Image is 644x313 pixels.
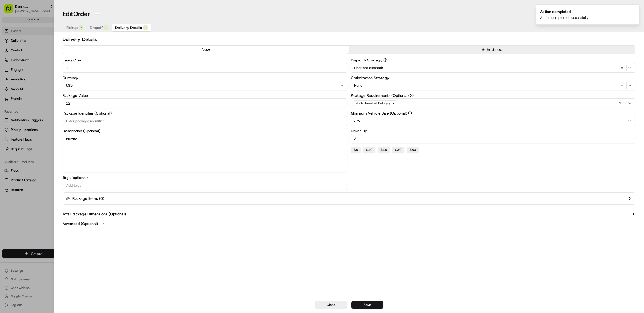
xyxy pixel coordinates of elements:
[63,98,347,108] input: Enter package value
[11,120,41,125] span: Knowledge Base
[5,120,10,125] div: 📗
[17,98,43,102] span: [PERSON_NAME]
[90,25,103,30] span: Dropoff
[351,81,636,90] button: None
[3,118,43,127] a: 📗Knowledge Base
[63,36,635,43] h2: Delivery Details
[17,83,43,87] span: [PERSON_NAME]
[349,46,635,54] button: scheduled
[11,51,21,61] img: 4037041995827_4c49e92c6e3ed2e3ec13_72.png
[115,25,142,30] span: Delivery Details
[351,301,383,309] button: Save
[5,5,16,16] img: Nash
[5,51,15,61] img: 1736555255976-a54dd68f-1ca7-489b-9aae-adbdc363a1c4
[351,98,636,108] button: Photo Proof of Delivery
[51,120,86,125] span: API Documentation
[24,57,74,61] div: We're available if you need us!
[47,98,58,102] span: [DATE]
[392,147,404,153] button: $30
[351,63,636,73] button: Uber opt dispatch
[45,120,50,125] div: 💻
[615,14,633,19] p: Created At:
[43,118,88,127] a: 💻API Documentation
[354,65,383,70] span: Uber opt dispatch
[615,9,630,13] p: Order ID:
[63,116,347,126] input: Enter package identifier
[351,147,361,153] button: $5
[47,83,58,87] span: [DATE]
[66,25,78,30] span: Pickup
[38,133,65,137] a: Powered byPylon
[72,196,104,201] label: Package Items ( 0 )
[63,192,635,205] button: Package Items (0)
[410,94,414,97] button: Package Requirements (Optional)
[5,21,98,30] p: Welcome 👋
[63,94,347,97] label: Package Value
[351,134,636,143] input: Enter driver tip
[63,63,347,73] input: Enter items count
[45,98,46,102] span: •
[63,111,347,115] label: Package Identifier (Optional)
[63,176,347,179] label: Tags (optional)
[63,76,347,80] label: Currency
[351,94,636,97] label: Package Requirements (Optional)
[73,10,90,18] span: Order
[24,51,88,57] div: Start new chat
[63,211,126,217] label: Total Package Dimensions (Optional)
[5,93,14,101] img: Ami Wang
[363,147,375,153] button: $10
[63,10,90,18] h1: Edit
[356,101,391,105] span: Photo Proof of Delivery
[351,76,636,80] label: Optimization Strategy
[63,211,635,217] button: Total Package Dimensions (Optional)
[351,129,636,133] label: Driver Tip
[63,129,347,133] label: Description (Optional)
[63,58,347,62] label: Items Count
[351,58,636,62] label: Dispatch Strategy
[5,70,36,74] div: Past conversations
[378,147,390,153] button: $15
[5,78,14,87] img: Tiffany Volk
[351,111,636,115] label: Minimum Vehicle Size (Optional)
[91,53,98,59] button: Start new chat
[65,182,345,189] input: Add tags
[408,111,412,115] button: Minimum Vehicle Size (Optional)
[63,46,349,54] button: now
[14,35,97,40] input: Got a question? Start typing here...
[407,147,419,153] button: $50
[354,83,362,88] span: None
[45,83,46,87] span: •
[53,133,65,137] span: Pylon
[315,301,347,309] button: Close
[83,69,98,75] button: See all
[383,58,387,62] button: Dispatch Strategy
[63,221,98,226] label: Advanced (Optional)
[63,221,635,226] button: Advanced (Optional)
